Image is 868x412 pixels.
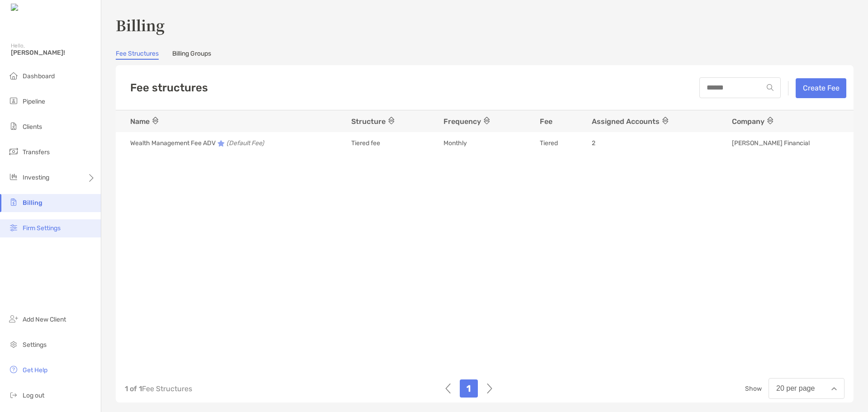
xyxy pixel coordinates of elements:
img: dashboard icon [8,70,19,81]
img: Default Fee Structure [217,140,225,147]
img: firm-settings icon [8,222,19,233]
img: billing icon [8,197,19,208]
div: 1 [460,379,478,398]
img: add_new_client icon [8,313,19,324]
img: clients icon [8,121,19,132]
span: Clients [23,123,42,131]
span: Company [732,117,776,126]
h5: Fee structures [130,81,208,94]
img: get-help icon [8,364,19,375]
img: pipeline icon [8,95,19,106]
img: settings icon [8,339,19,350]
button: Create Fee [796,78,846,98]
span: [PERSON_NAME]! [11,49,95,57]
p: Fee Structures [125,383,192,394]
img: input icon [767,84,774,91]
span: Fee [540,117,552,126]
img: Open dropdown arrow [831,387,837,390]
img: sort icon [152,117,158,124]
span: Assigned Accounts [592,117,671,126]
span: Firm Settings [23,224,61,232]
span: Pipeline [23,98,45,105]
span: 2 [592,139,595,147]
img: sort icon [662,117,668,124]
img: sort icon [388,117,394,124]
img: sort icon [767,117,773,124]
span: [PERSON_NAME] Financial [732,139,810,147]
button: 20 per page [769,378,844,399]
p: Wealth Management Fee ADV [130,137,264,149]
a: Billing Groups [172,50,211,60]
span: Monthly [443,139,467,147]
span: 1 of 1 [125,384,142,393]
span: Transfers [23,148,50,156]
span: Get Help [23,366,47,374]
span: Show [745,385,762,393]
span: Tiered fee [351,139,380,147]
a: Fee Structures [116,50,159,60]
span: Billing [23,199,42,207]
span: Settings [23,341,47,349]
span: Tiered [540,139,558,147]
span: Dashboard [23,72,55,80]
img: logout icon [8,389,19,400]
span: Log out [23,392,44,399]
img: right-arrow [487,379,492,398]
span: Frequency [443,117,492,126]
img: Zoe Logo [11,4,49,12]
img: left-arrow [445,379,451,398]
img: investing icon [8,171,19,182]
span: Add New Client [23,316,66,323]
h3: Billing [116,14,854,35]
i: (Default Fee) [226,137,264,149]
img: sort icon [484,117,490,124]
span: Investing [23,174,49,181]
span: Structure [351,117,397,126]
img: transfers icon [8,146,19,157]
span: Name [130,117,161,126]
div: 20 per page [776,384,815,393]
